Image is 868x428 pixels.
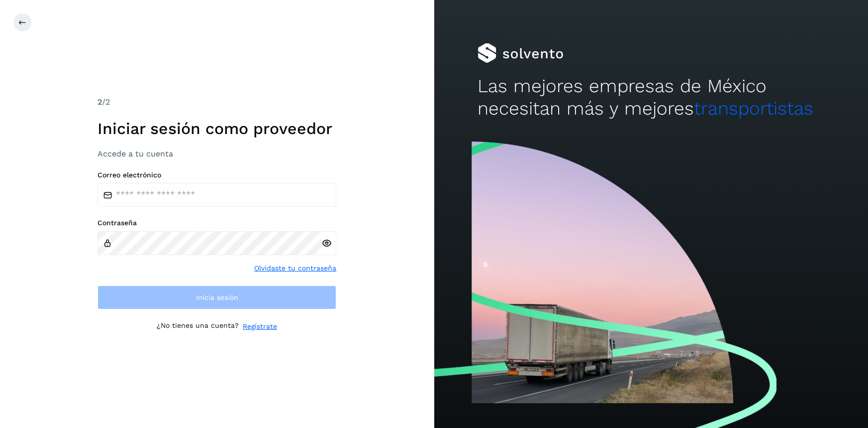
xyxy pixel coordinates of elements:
[97,97,102,107] span: 2
[196,294,238,301] span: Inicia sesión
[97,219,336,227] label: Contraseña
[97,96,336,108] div: /2
[97,171,336,179] label: Correo electrónico
[157,321,239,332] p: ¿No tienes una cuenta?
[97,149,336,158] h3: Accede a tu cuenta
[478,75,825,120] h2: Las mejores empresas de México necesitan más y mejores
[97,285,336,309] button: Inicia sesión
[243,321,277,332] a: Regístrate
[694,98,813,119] span: transportistas
[254,263,336,274] a: Olvidaste tu contraseña
[97,119,336,138] h1: Iniciar sesión como proveedor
